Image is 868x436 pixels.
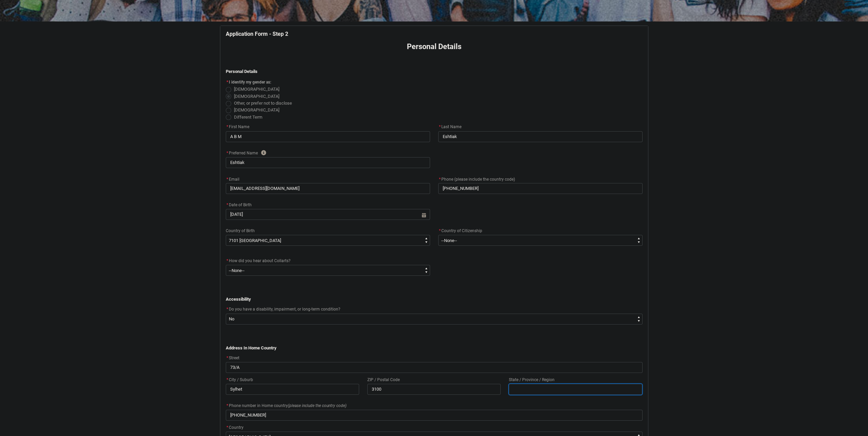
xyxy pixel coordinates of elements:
[226,356,228,360] abbr: required
[407,42,461,51] strong: Personal Details
[226,124,228,129] abbr: required
[438,183,643,194] input: +61 400 000 000
[226,183,430,194] input: you@example.com
[226,31,288,37] strong: Application Form - Step 2
[439,228,441,233] abbr: required
[226,403,347,408] span: Phone number in Home country
[226,151,228,155] abbr: required
[288,403,347,408] em: (please include the country code)
[226,80,228,85] abbr: required
[229,307,340,312] span: Do you have a disability, impairment, or long-term condition?
[226,297,251,302] strong: Accessibility
[438,175,518,182] label: Phone (please include the country code)
[439,177,441,182] abbr: required
[229,258,291,263] span: How did you hear about Collarts?
[438,124,461,129] span: Last Name
[226,356,239,360] span: Street
[226,403,228,408] abbr: required
[226,377,228,382] abbr: required
[226,177,228,182] abbr: required
[226,345,277,350] strong: Address In Home Country
[229,425,244,430] span: Country
[509,377,555,382] span: State / Province / Region
[229,80,271,85] span: I identify my gender as:
[234,107,279,112] span: [DEMOGRAPHIC_DATA]
[441,228,482,233] span: Country of Citizenship
[226,151,258,155] span: Preferred Name
[367,377,400,382] span: ZIP / Postal Code
[234,101,292,106] span: Other, or prefer not to disclose
[226,258,228,263] abbr: required
[226,307,228,312] abbr: required
[226,202,252,207] span: Date of Birth
[226,377,253,382] span: City / Suburb
[234,87,279,92] span: [DEMOGRAPHIC_DATA]
[226,202,228,207] abbr: required
[226,175,242,182] label: Email
[226,124,249,129] span: First Name
[226,425,228,430] abbr: required
[234,115,262,120] span: Different Term
[226,69,258,74] strong: Personal Details
[234,94,279,99] span: [DEMOGRAPHIC_DATA]
[226,228,255,233] span: Country of Birth
[439,124,441,129] abbr: required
